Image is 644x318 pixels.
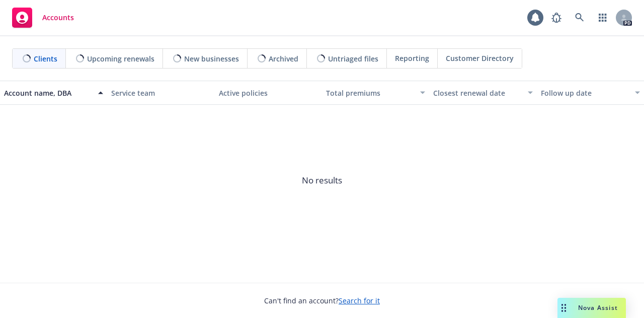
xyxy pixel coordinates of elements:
span: Archived [269,53,298,64]
a: Search for it [339,296,380,305]
span: Customer Directory [446,53,514,63]
button: Follow up date [537,81,644,105]
button: Closest renewal date [429,81,536,105]
a: Switch app [593,8,613,28]
span: Accounts [42,14,74,22]
button: Service team [107,81,214,105]
button: Active policies [215,81,322,105]
a: Accounts [8,4,78,32]
span: Untriaged files [328,53,378,64]
div: Follow up date [541,88,629,98]
span: Upcoming renewals [87,53,154,64]
div: Drag to move [557,298,570,318]
span: Reporting [395,53,429,63]
button: Total premiums [322,81,429,105]
span: Can't find an account? [264,295,380,306]
a: Report a Bug [546,8,567,28]
span: Nova Assist [578,303,618,312]
span: Clients [34,53,57,64]
div: Account name, DBA [4,88,92,98]
button: Nova Assist [557,298,626,318]
div: Service team [111,88,210,98]
div: Active policies [219,88,318,98]
div: Total premiums [326,88,414,98]
a: Search [570,8,590,28]
span: New businesses [184,53,239,64]
div: Closest renewal date [433,88,521,98]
